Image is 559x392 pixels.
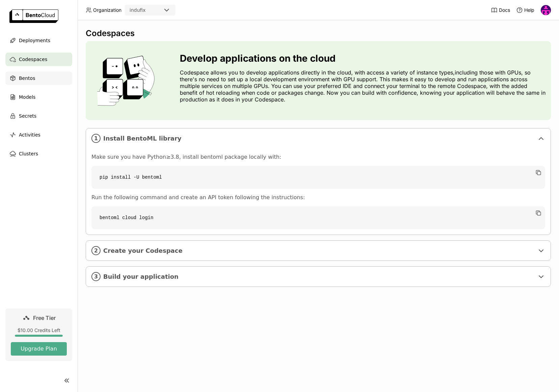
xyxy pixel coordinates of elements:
div: Codespaces [86,28,551,38]
i: 2 [91,246,101,255]
span: Secrets [19,112,36,120]
img: logo_orange.svg [11,11,16,16]
span: Bentos [19,74,35,82]
a: Codespaces [5,53,72,66]
img: tab_keywords_by_traffic_grey.svg [67,42,73,48]
span: Create your Codespace [103,247,534,254]
img: cover onboarding [91,55,164,106]
p: Make sure you have Python≥3.8, install bentoml package locally with: [91,154,545,160]
span: Install BentoML library [103,135,534,142]
div: Help [516,7,534,13]
a: Deployments [5,34,72,47]
div: 3Build your application [86,267,551,287]
div: 2Create your Codespace [86,241,551,261]
i: 3 [91,272,101,281]
a: Free Tier$10.00 Credits LeftUpgrade Plan [5,308,72,361]
code: pip install -U bentoml [91,166,545,189]
span: Models [19,93,35,101]
a: Models [5,90,72,104]
div: v 4.0.25 [19,11,33,16]
a: Secrets [5,109,72,123]
span: Free Tier [33,314,56,321]
button: Upgrade Plan [11,342,67,356]
div: Keywords by Traffic [75,43,114,48]
span: Activities [19,131,40,139]
span: Docs [499,7,510,13]
img: logo [9,9,58,23]
span: Deployments [19,36,50,44]
img: Francisco Carlos Moreno Junior [541,5,551,15]
span: Build your application [103,273,534,280]
span: Clusters [19,150,38,158]
div: Domain: [DOMAIN_NAME] [18,18,74,23]
i: 1 [91,134,101,143]
p: Codespace allows you to develop applications directly in the cloud, with access a variety of inst... [180,69,546,103]
span: Help [524,7,534,13]
span: Organization [93,7,121,13]
a: Clusters [5,147,72,160]
a: Activities [5,128,72,142]
div: 1Install BentoML library [86,128,551,148]
img: tab_domain_overview_orange.svg [18,42,24,48]
a: Bentos [5,71,72,85]
input: Selected indufix. [146,7,147,14]
span: Codespaces [19,55,47,63]
img: website_grey.svg [11,18,16,23]
p: Run the following command and create an API token following the instructions: [91,194,545,201]
div: indufix [130,7,146,13]
code: bentoml cloud login [91,206,545,229]
div: $10.00 Credits Left [11,327,67,333]
a: Docs [491,7,510,13]
div: Domain Overview [26,43,60,48]
h3: Develop applications on the cloud [180,53,546,64]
